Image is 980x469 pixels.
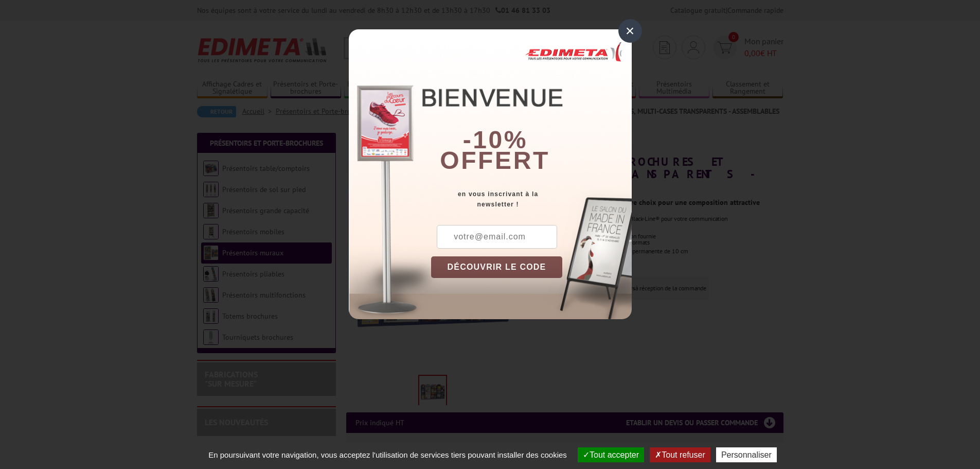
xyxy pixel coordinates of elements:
span: En poursuivant votre navigation, vous acceptez l'utilisation de services tiers pouvant installer ... [203,450,572,459]
div: en vous inscrivant à la newsletter ! [431,189,632,210]
button: Tout refuser [650,447,710,462]
div: × [618,19,642,43]
b: -10% [463,126,528,153]
button: Personnaliser (fenêtre modale) [716,447,777,462]
font: offert [440,147,550,174]
button: Tout accepter [578,447,644,462]
input: votre@email.com [437,225,557,249]
button: DÉCOUVRIR LE CODE [431,256,563,278]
